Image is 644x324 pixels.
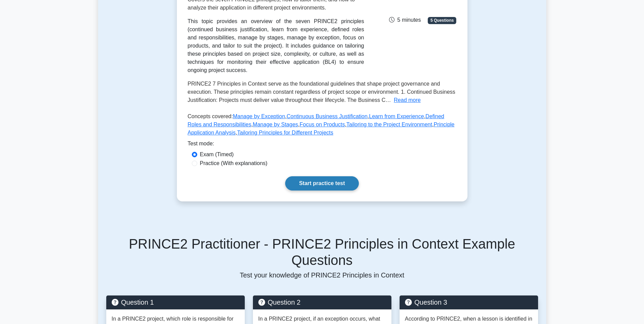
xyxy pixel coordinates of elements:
[369,113,424,119] a: Learn from Experience
[106,236,538,268] h5: PRINCE2 Practitioner - PRINCE2 Principles in Context Example Questions
[287,113,367,119] a: Continuous Business Justification
[258,298,386,306] h5: Question 2
[233,113,285,119] a: Manage by Exception
[112,298,239,306] h5: Question 1
[188,17,364,74] div: This topic provides an overview of the seven PRINCE2 principles (continued business justification...
[188,81,456,103] span: PRINCE2 7 Principles in Context serve as the foundational guidelines that shape project governanc...
[394,96,421,104] button: Read more
[285,176,359,191] a: Start practice test
[346,122,432,127] a: Tailoring to the Project Environment
[428,17,456,24] span: 5 Questions
[200,159,268,167] label: Practice (With explanations)
[253,122,298,127] a: Manage by Stages
[188,112,457,140] p: Concepts covered: , , , , , , , ,
[389,17,421,23] span: 5 minutes
[299,122,345,127] a: Focus on Products
[188,140,457,150] div: Test mode:
[106,271,538,279] p: Test your knowledge of PRINCE2 Principles in Context
[405,298,533,306] h5: Question 3
[200,150,234,159] label: Exam (Timed)
[237,130,333,136] a: Tailoring Principles for Different Projects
